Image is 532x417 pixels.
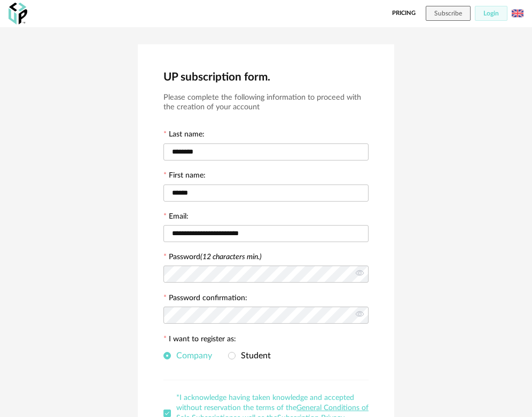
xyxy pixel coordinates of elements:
label: Password [169,253,262,261]
span: Subscribe [434,10,462,17]
button: Subscribe [426,6,471,21]
label: I want to register as: [163,335,236,345]
label: Last name: [163,131,205,140]
span: Login [483,10,499,17]
label: Password confirmation: [163,294,247,304]
img: us [512,7,523,19]
button: Login [475,6,507,21]
label: Email: [163,213,189,222]
h3: Please complete the following information to proceed with the creation of your account [163,93,369,113]
span: Student [236,351,271,360]
h2: UP subscription form. [163,70,369,84]
img: OXP [9,3,27,25]
a: Pricing [392,6,416,21]
span: Company [171,351,212,360]
i: (12 characters min.) [200,253,262,261]
label: First name: [163,172,206,181]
